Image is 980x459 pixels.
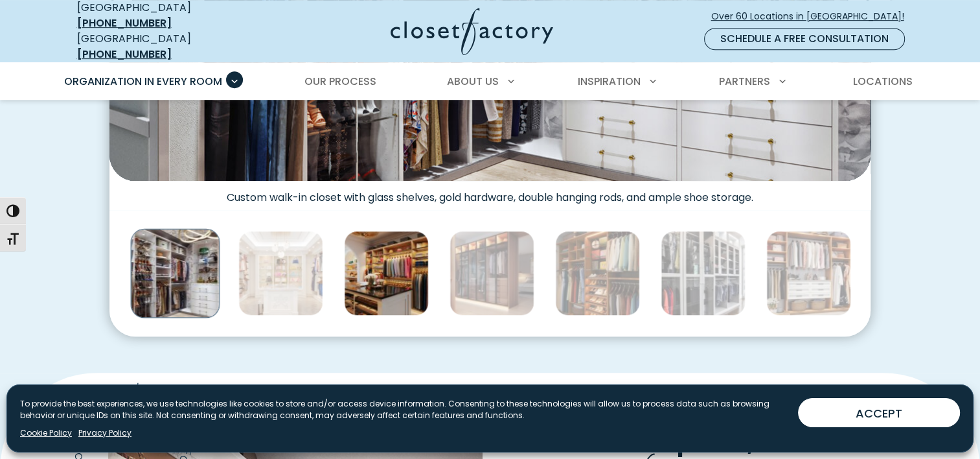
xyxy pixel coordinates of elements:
span: Inspiration [578,74,641,89]
a: Cookie Policy [20,427,72,439]
img: Luxury walk-in custom closet contemporary glass-front wardrobe system in Rocky Mountain melamine ... [450,231,534,316]
img: White walk-in closet with ornate trim and crown molding, featuring glass shelving [238,231,323,316]
p: To provide the best experiences, we use technologies like cookies to store and/or access device i... [20,398,788,421]
span: About Us [447,74,499,89]
span: Locations [852,74,912,89]
a: Privacy Policy [78,427,131,439]
img: Closet Factory Logo [391,8,553,55]
img: Reach-in closet with Two-tone system with Rustic Cherry structure and White Shaker drawer fronts.... [766,231,851,316]
a: Schedule a Free Consultation [704,28,905,50]
div: [GEOGRAPHIC_DATA] [77,31,265,62]
figcaption: Custom walk-in closet with glass shelves, gold hardware, double hanging rods, and ample shoe stor... [109,181,871,204]
nav: Primary Menu [55,64,926,100]
img: Custom dressing room Rhapsody woodgrain system with illuminated wardrobe rods, angled shoe shelve... [344,231,429,316]
span: Partners [719,74,770,89]
img: Custom walk-in closet with glass shelves, gold hardware, and white built-in drawers [131,228,220,318]
a: Over 60 Locations in [GEOGRAPHIC_DATA]! [711,5,915,28]
button: ACCEPT [798,398,960,427]
span: Our Process [304,74,376,89]
span: Organization in Every Room [64,74,222,89]
span: Over 60 Locations in [GEOGRAPHIC_DATA]! [711,10,915,23]
img: Built-in custom closet Rustic Cherry melamine with glass shelving, angled shoe shelves, and tripl... [555,231,640,316]
a: [PHONE_NUMBER] [77,47,172,62]
a: [PHONE_NUMBER] [77,16,172,30]
img: Glass-front wardrobe system in Dove Grey with integrated LED lighting, double-hang rods, and disp... [661,231,746,316]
